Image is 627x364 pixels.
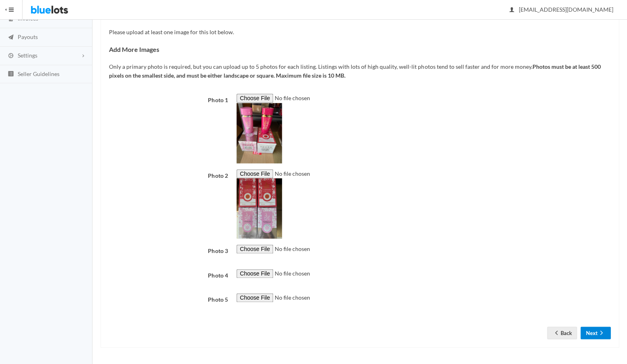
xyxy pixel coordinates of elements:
[109,46,611,53] h4: Add More Images
[18,33,38,40] span: Payouts
[236,178,282,239] img: Z
[109,62,611,80] p: Only a primary photo is required, but you can upload up to 5 photos for each listing. Listings wi...
[105,169,232,181] label: Photo 2
[7,15,15,23] ion-icon: calculator
[105,245,232,256] label: Photo 3
[547,327,577,339] a: arrow backBack
[18,70,60,77] span: Seller Guidelines
[236,103,282,163] img: 9k=
[18,15,38,22] span: Invoices
[580,327,611,339] button: Nextarrow forward
[18,52,37,59] span: Settings
[552,329,560,337] ion-icon: arrow back
[105,293,232,304] label: Photo 5
[109,11,611,339] div: Please upload at least one image for this lot below.
[508,6,516,14] ion-icon: person
[7,70,15,78] ion-icon: list box
[7,52,15,60] ion-icon: cog
[105,94,232,105] label: Photo 1
[510,6,613,13] span: [EMAIL_ADDRESS][DOMAIN_NAME]
[597,329,605,337] ion-icon: arrow forward
[7,34,15,41] ion-icon: paper plane
[105,269,232,280] label: Photo 4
